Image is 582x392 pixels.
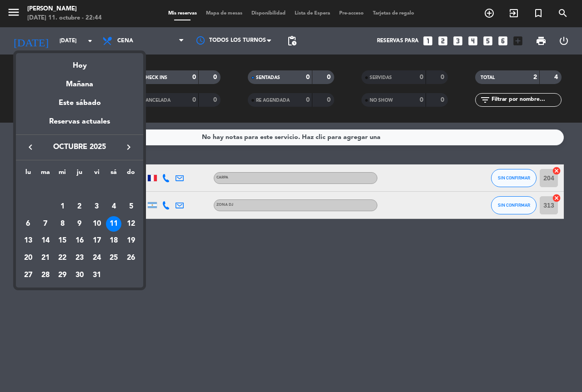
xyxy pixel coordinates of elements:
div: 22 [55,250,70,266]
div: Mañana [16,72,143,90]
td: 12 de octubre de 2025 [122,215,140,233]
div: 8 [55,216,70,232]
td: 10 de octubre de 2025 [88,215,105,233]
td: 30 de octubre de 2025 [71,267,88,284]
td: 28 de octubre de 2025 [37,267,54,284]
td: 1 de octubre de 2025 [54,198,71,215]
div: 3 [89,199,105,214]
td: 23 de octubre de 2025 [71,249,88,267]
td: 13 de octubre de 2025 [20,232,37,249]
td: 22 de octubre de 2025 [54,249,71,267]
td: 6 de octubre de 2025 [20,215,37,233]
div: 12 [123,216,139,232]
div: 15 [55,233,70,248]
td: OCT. [20,181,140,198]
div: 5 [123,199,139,214]
div: 18 [106,233,121,248]
div: Hoy [16,53,143,72]
td: 3 de octubre de 2025 [88,198,105,215]
div: 17 [89,233,105,248]
span: octubre 2025 [39,141,120,153]
td: 11 de octubre de 2025 [105,215,123,233]
td: 2 de octubre de 2025 [71,198,88,215]
td: 8 de octubre de 2025 [54,215,71,233]
i: keyboard_arrow_left [25,142,36,153]
div: 13 [20,233,36,248]
td: 5 de octubre de 2025 [122,198,140,215]
div: 6 [20,216,36,232]
th: domingo [122,167,140,181]
div: 10 [89,216,105,232]
td: 26 de octubre de 2025 [122,249,140,267]
div: 4 [106,199,121,214]
td: 17 de octubre de 2025 [88,232,105,249]
div: 27 [20,268,36,283]
div: 31 [89,268,105,283]
td: 27 de octubre de 2025 [20,267,37,284]
div: 7 [38,216,53,232]
div: 2 [72,199,87,214]
td: 25 de octubre de 2025 [105,249,123,267]
div: 25 [106,250,121,266]
div: 21 [38,250,53,266]
th: sábado [105,167,123,181]
td: 19 de octubre de 2025 [122,232,140,249]
div: 24 [89,250,105,266]
td: 21 de octubre de 2025 [37,249,54,267]
td: 31 de octubre de 2025 [88,267,105,284]
td: 14 de octubre de 2025 [37,232,54,249]
td: 4 de octubre de 2025 [105,198,123,215]
td: 29 de octubre de 2025 [54,267,71,284]
th: lunes [20,167,37,181]
th: jueves [71,167,88,181]
th: miércoles [54,167,71,181]
td: 20 de octubre de 2025 [20,249,37,267]
td: 18 de octubre de 2025 [105,232,123,249]
div: 23 [72,250,87,266]
i: keyboard_arrow_right [123,142,134,153]
div: Reservas actuales [16,116,143,134]
button: keyboard_arrow_right [120,141,137,153]
td: 9 de octubre de 2025 [71,215,88,233]
div: 11 [106,216,121,232]
div: 26 [123,250,139,266]
div: 9 [72,216,87,232]
button: keyboard_arrow_left [22,141,39,153]
td: 15 de octubre de 2025 [54,232,71,249]
div: 29 [55,268,70,283]
td: 16 de octubre de 2025 [71,232,88,249]
div: 1 [55,199,70,214]
div: 19 [123,233,139,248]
div: Este sábado [16,90,143,116]
td: 24 de octubre de 2025 [88,249,105,267]
th: viernes [88,167,105,181]
div: 14 [38,233,53,248]
td: 7 de octubre de 2025 [37,215,54,233]
th: martes [37,167,54,181]
div: 16 [72,233,87,248]
div: 30 [72,268,87,283]
div: 28 [38,268,53,283]
div: 20 [20,250,36,266]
